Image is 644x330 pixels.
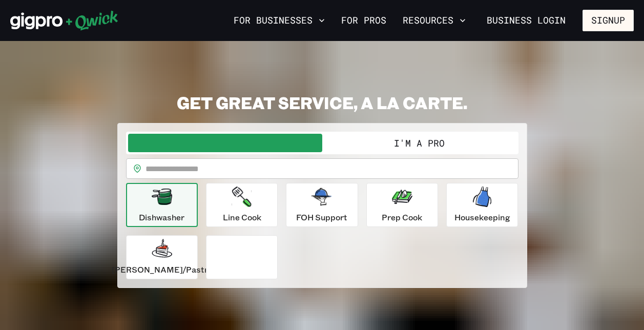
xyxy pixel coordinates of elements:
[366,183,438,227] button: Prep Cook
[139,211,184,223] p: Dishwasher
[128,134,322,152] button: I'm a Business
[382,211,422,223] p: Prep Cook
[286,183,358,227] button: FOH Support
[399,12,470,29] button: Resources
[112,263,212,276] p: [PERSON_NAME]/Pastry
[337,12,390,29] a: For Pros
[117,92,527,113] h2: GET GREAT SERVICE, A LA CARTE.
[446,183,518,227] button: Housekeeping
[296,211,347,223] p: FOH Support
[454,211,510,223] p: Housekeeping
[126,183,198,227] button: Dishwasher
[478,10,574,31] a: Business Login
[126,235,198,279] button: [PERSON_NAME]/Pastry
[230,12,329,29] button: For Businesses
[223,211,261,223] p: Line Cook
[322,134,516,152] button: I'm a Pro
[583,10,634,31] button: Signup
[206,183,278,227] button: Line Cook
